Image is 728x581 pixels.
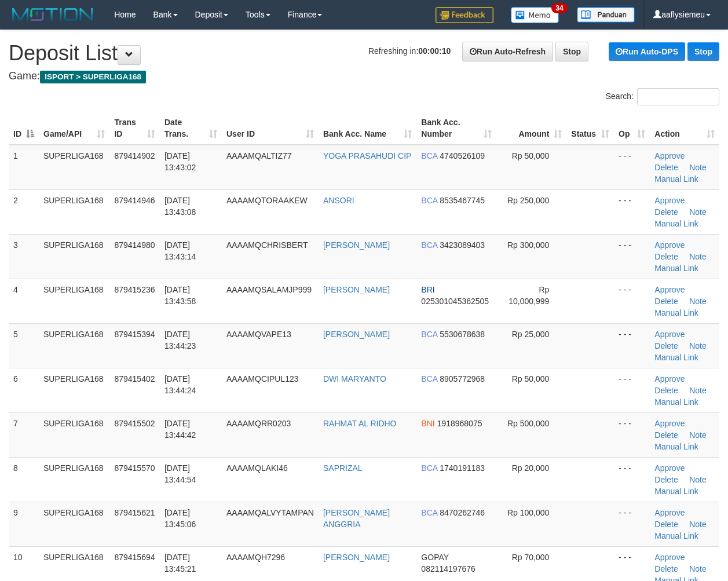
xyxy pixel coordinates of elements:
[614,145,650,190] td: - - -
[9,145,39,190] td: 1
[551,3,567,13] span: 34
[654,219,698,228] a: Manual Link
[421,330,437,339] span: BCA
[654,297,678,306] a: Delete
[654,163,678,172] a: Delete
[164,151,196,172] span: [DATE] 13:43:02
[114,463,155,473] span: 879415570
[614,412,650,457] td: - - -
[323,151,411,160] a: YOGA PRASAHUDI CIP
[40,71,146,83] span: ISPORT > SUPERLIGA168
[421,151,437,160] span: BCA
[323,508,390,529] a: [PERSON_NAME] ANGGRIA
[654,207,678,217] a: Delete
[654,264,698,273] a: Manual Link
[421,196,437,205] span: BCA
[440,196,485,205] span: Copy 8535467745 to clipboard
[39,145,109,190] td: SUPERLIGA168
[416,112,496,145] th: Bank Acc. Number: activate to sort column ascending
[39,457,109,502] td: SUPERLIGA168
[654,252,678,261] a: Delete
[654,553,685,562] a: Approve
[418,46,451,56] strong: 00:00:10
[614,112,650,145] th: Op: activate to sort column ascending
[654,397,698,407] a: Manual Link
[440,463,485,473] span: Copy 1740191183 to clipboard
[437,419,482,428] span: Copy 1918968075 to clipboard
[9,71,719,82] h4: Game:
[637,88,719,105] input: Search:
[689,564,707,573] a: Note
[654,564,678,573] a: Delete
[9,279,39,323] td: 4
[654,520,678,529] a: Delete
[164,240,196,261] span: [DATE] 13:43:14
[164,553,196,573] span: [DATE] 13:45:21
[614,457,650,502] td: - - -
[654,419,685,428] a: Approve
[368,46,451,56] span: Refreshing in:
[323,196,354,205] a: ANSORI
[421,285,434,294] span: BRI
[512,553,550,562] span: Rp 70,000
[689,207,707,217] a: Note
[114,508,155,517] span: 879415621
[226,330,291,339] span: AAAAMQVAPE13
[440,151,485,160] span: Copy 4740526109 to clipboard
[9,323,39,368] td: 5
[654,196,685,205] a: Approve
[654,151,685,160] a: Approve
[164,419,196,440] span: [DATE] 13:44:42
[114,553,155,562] span: 879415694
[9,412,39,457] td: 7
[323,374,386,383] a: DWI MARYANTO
[323,463,363,473] a: SAPRIZAL
[39,502,109,546] td: SUPERLIGA168
[323,553,390,562] a: [PERSON_NAME]
[421,374,437,383] span: BCA
[164,374,196,395] span: [DATE] 13:44:24
[689,252,707,261] a: Note
[462,42,553,61] a: Run Auto-Refresh
[440,374,485,383] span: Copy 8905772968 to clipboard
[164,463,196,484] span: [DATE] 13:44:54
[421,240,437,250] span: BCA
[687,42,719,61] a: Stop
[614,368,650,412] td: - - -
[440,330,485,339] span: Copy 5530678638 to clipboard
[226,374,299,383] span: AAAAMQCIPUL123
[507,240,549,250] span: Rp 300,000
[323,330,390,339] a: [PERSON_NAME]
[440,240,485,250] span: Copy 3423089403 to clipboard
[226,419,291,428] span: AAAAMQRR0203
[222,112,319,145] th: User ID: activate to sort column ascending
[9,189,39,234] td: 2
[160,112,222,145] th: Date Trans.: activate to sort column ascending
[319,112,416,145] th: Bank Acc. Name: activate to sort column ascending
[226,196,308,205] span: AAAAMQTORAAKEW
[555,42,588,61] a: Stop
[654,531,698,540] a: Manual Link
[114,419,155,428] span: 879415502
[689,475,707,484] a: Note
[39,234,109,279] td: SUPERLIGA168
[114,151,155,160] span: 879414902
[496,112,567,145] th: Amount: activate to sort column ascending
[654,442,698,451] a: Manual Link
[654,285,685,294] a: Approve
[654,508,685,517] a: Approve
[9,457,39,502] td: 8
[114,374,155,383] span: 879415402
[689,163,707,172] a: Note
[9,42,719,65] h1: Deposit List
[323,419,397,428] a: RAHMAT AL RIDHO
[606,88,719,105] label: Search:
[39,189,109,234] td: SUPERLIGA168
[577,7,635,23] img: panduan.png
[440,508,485,517] span: Copy 8470262746 to clipboard
[164,330,196,350] span: [DATE] 13:44:23
[507,419,549,428] span: Rp 500,000
[654,463,685,473] a: Approve
[421,297,489,306] span: Copy 025301045362505 to clipboard
[39,323,109,368] td: SUPERLIGA168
